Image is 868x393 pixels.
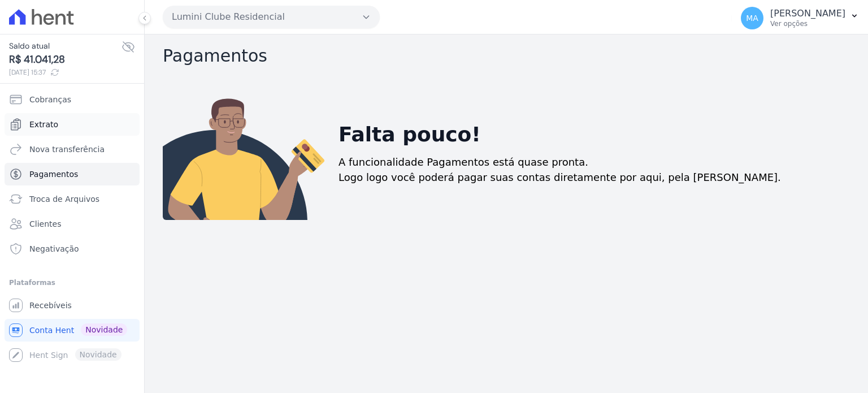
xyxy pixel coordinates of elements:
span: Pagamentos [29,169,78,180]
p: Logo logo você poderá pagar suas contas diretamente por aqui, pela [PERSON_NAME]. [338,170,781,185]
a: Extrato [5,113,140,136]
span: Novidade [81,323,127,336]
a: Pagamentos [5,163,140,185]
span: Cobranças [29,94,71,105]
p: Ver opções [770,19,845,28]
button: MA [PERSON_NAME] Ver opções [732,2,868,34]
a: Recebíveis [5,294,140,317]
a: Conta Hent Novidade [5,319,140,342]
h2: Pagamentos [163,46,850,66]
a: Clientes [5,213,140,235]
span: Troca de Arquivos [29,193,99,205]
span: Saldo atual [9,40,121,52]
a: Negativação [5,237,140,260]
span: Recebíveis [29,300,72,311]
span: Negativação [29,243,79,254]
span: MA [746,14,758,22]
span: Conta Hent [29,325,74,336]
span: Extrato [29,119,58,130]
button: Lumini Clube Residencial [163,6,380,28]
a: Cobranças [5,88,140,111]
span: R$ 41.041,28 [9,52,121,67]
p: A funcionalidade Pagamentos está quase pronta. [338,154,588,170]
nav: Sidebar [9,88,135,366]
h2: Falta pouco! [338,119,481,150]
a: Nova transferência [5,138,140,161]
a: Troca de Arquivos [5,188,140,210]
span: [DATE] 15:37 [9,67,121,77]
div: Plataformas [9,276,135,290]
p: [PERSON_NAME] [770,8,845,19]
span: Clientes [29,218,61,230]
span: Nova transferência [29,144,105,155]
